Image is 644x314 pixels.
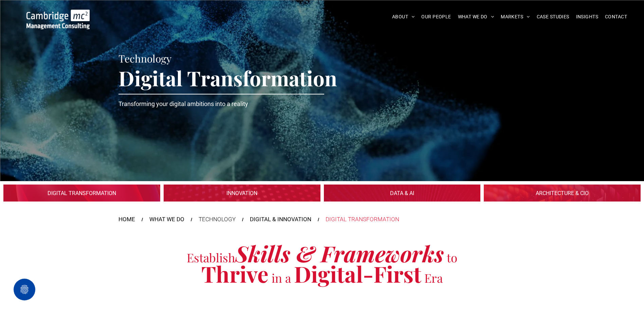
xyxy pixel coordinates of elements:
a: HOME [118,215,135,224]
a: CONTACT [602,12,630,22]
a: WHAT WE DO [455,12,498,22]
span: Establish [187,249,235,265]
span: Technology [118,52,171,65]
span: Skills & Frameworks [235,239,444,268]
nav: Breadcrumbs [118,215,526,224]
img: Go to Homepage [26,10,90,29]
a: ABOUT [389,12,418,22]
span: in a [272,270,291,286]
span: Transforming your digital ambitions into a reality [118,100,248,107]
strong: Thrive [201,259,269,288]
div: DIGITAL TRANSFORMATION [326,215,399,224]
div: TECHNOLOGY [199,215,236,224]
a: MARKETS [497,12,533,22]
a: INSIGHTS [573,12,602,22]
span: Digital Transformation [118,64,337,91]
span: Era [424,270,443,286]
a: OUR PEOPLE [418,12,454,22]
strong: Digital-First [294,259,421,288]
a: CASE STUDIES [533,12,573,22]
a: WHAT WE DO [149,215,184,224]
span: to [447,249,457,265]
a: DIGITAL & INNOVATION [250,215,311,224]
